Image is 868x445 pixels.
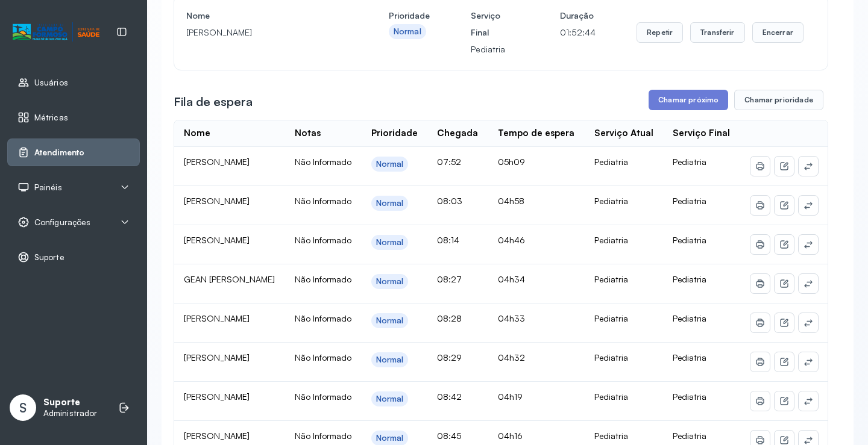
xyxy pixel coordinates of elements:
[34,78,68,88] span: Usuários
[437,128,478,139] div: Chegada
[498,352,525,363] span: 04h32
[295,313,351,323] span: Não Informado
[594,313,654,324] div: Pediatria
[186,7,348,24] h4: Nome
[560,7,596,24] h4: Duração
[184,157,250,167] span: [PERSON_NAME]
[437,431,461,441] span: 08:45
[34,148,84,158] span: Atendimento
[184,235,250,245] span: [PERSON_NAME]
[498,274,525,284] span: 04h34
[594,128,653,139] div: Serviço Atual
[184,274,275,284] span: GEAN [PERSON_NAME]
[498,196,524,206] span: 04h58
[376,316,404,326] div: Normal
[34,182,62,193] span: Painéis
[376,159,404,169] div: Normal
[184,431,250,441] span: [PERSON_NAME]
[437,196,462,206] span: 08:03
[371,128,418,139] div: Prioridade
[34,252,64,263] span: Suporte
[174,93,253,110] h3: Fila de espera
[437,352,462,363] span: 08:29
[498,128,574,139] div: Tempo de espera
[673,352,706,363] span: Pediatria
[498,157,525,167] span: 05h09
[637,22,683,43] button: Repetir
[376,355,404,365] div: Normal
[295,157,351,167] span: Não Informado
[184,391,250,402] span: [PERSON_NAME]
[498,313,525,323] span: 04h33
[295,128,321,139] div: Notas
[673,431,706,441] span: Pediatria
[376,394,404,404] div: Normal
[295,274,351,284] span: Não Informado
[17,111,130,123] a: Métricas
[437,313,462,323] span: 08:28
[295,196,351,206] span: Não Informado
[673,157,706,167] span: Pediatria
[673,391,706,402] span: Pediatria
[376,198,404,208] div: Normal
[184,313,250,323] span: [PERSON_NAME]
[437,274,462,284] span: 08:27
[184,128,210,139] div: Nome
[471,41,519,58] p: Pediatria
[673,313,706,323] span: Pediatria
[43,408,97,419] p: Administrador
[594,196,654,207] div: Pediatria
[594,157,654,167] div: Pediatria
[376,237,404,247] div: Normal
[437,157,461,167] span: 07:52
[295,352,351,363] span: Não Informado
[17,76,130,89] a: Usuários
[649,90,728,110] button: Chamar próximo
[295,391,351,402] span: Não Informado
[471,7,519,41] h4: Serviço Final
[673,274,706,284] span: Pediatria
[389,7,430,24] h4: Prioridade
[498,431,523,441] span: 04h16
[498,391,523,402] span: 04h19
[394,26,421,37] div: Normal
[376,433,404,443] div: Normal
[594,235,654,246] div: Pediatria
[594,352,654,363] div: Pediatria
[560,24,596,41] p: 01:52:44
[437,391,462,402] span: 08:42
[673,128,730,139] div: Serviço Final
[186,24,348,41] p: [PERSON_NAME]
[498,235,525,245] span: 04h46
[295,431,351,441] span: Não Informado
[673,235,706,245] span: Pediatria
[734,90,823,110] button: Chamar prioridade
[437,235,459,245] span: 08:14
[673,196,706,206] span: Pediatria
[34,113,68,123] span: Métricas
[594,431,654,441] div: Pediatria
[594,274,654,285] div: Pediatria
[13,22,99,42] img: Logotipo do estabelecimento
[752,22,804,43] button: Encerrar
[376,276,404,287] div: Normal
[184,196,250,206] span: [PERSON_NAME]
[34,217,90,228] span: Configurações
[690,22,745,43] button: Transferir
[184,352,250,363] span: [PERSON_NAME]
[43,397,97,408] p: Suporte
[295,235,351,245] span: Não Informado
[17,146,130,158] a: Atendimento
[594,391,654,402] div: Pediatria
